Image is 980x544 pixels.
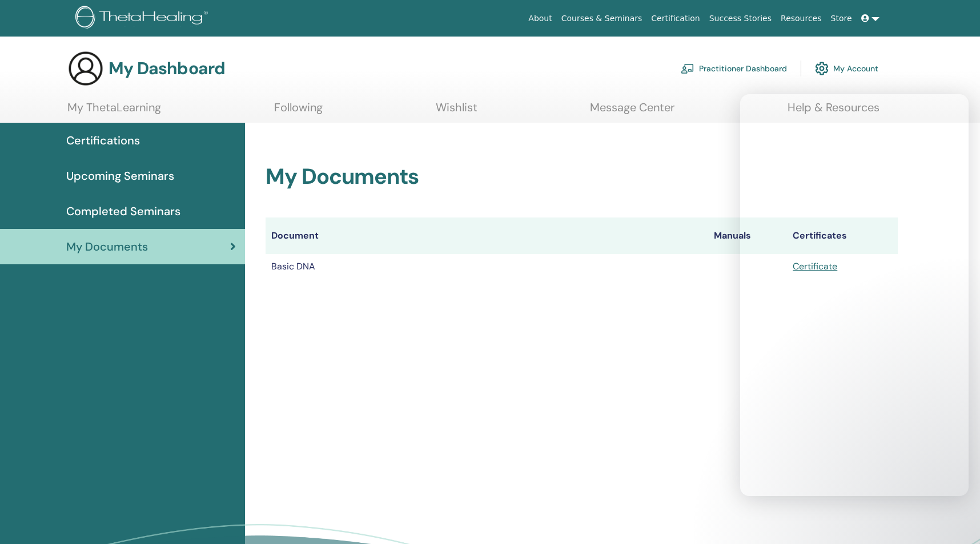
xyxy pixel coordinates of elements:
a: Courses & Seminars [557,8,647,29]
h3: My Dashboard [109,58,225,79]
span: Upcoming Seminars [66,167,174,184]
td: Basic DNA [266,254,708,279]
a: Message Center [590,100,674,123]
img: cog.svg [815,59,829,78]
a: Wishlist [436,100,477,123]
a: About [524,8,556,29]
a: My Account [815,56,878,81]
a: Success Stories [705,8,776,29]
a: My ThetaLearning [67,100,161,123]
span: My Documents [66,238,148,255]
iframe: Intercom live chat [740,94,969,496]
a: Following [274,100,323,123]
th: Manuals [708,217,787,254]
h2: My Documents [266,164,898,190]
a: Certification [646,8,704,29]
span: Certifications [66,132,140,149]
th: Document [266,217,708,254]
img: chalkboard-teacher.svg [681,63,694,74]
span: Completed Seminars [66,203,180,220]
a: Practitioner Dashboard [681,56,787,81]
iframe: Intercom live chat [941,505,969,533]
a: Resources [776,8,826,29]
img: logo.png [75,6,212,31]
img: generic-user-icon.jpg [67,50,104,87]
a: Store [826,8,857,29]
